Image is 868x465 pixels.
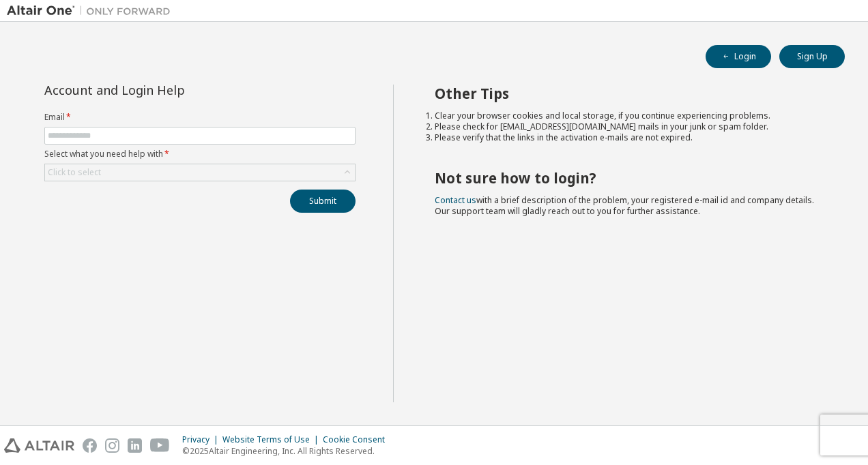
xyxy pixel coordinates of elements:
div: Privacy [182,434,222,445]
div: Account and Login Help [44,85,293,95]
p: © 2025 Altair Engineering, Inc. All Rights Reserved. [182,445,393,457]
button: Login [706,45,771,68]
li: Clear your browser cookies and local storage, if you continue experiencing problems. [435,110,821,121]
button: Submit [290,190,356,213]
button: Sign Up [779,45,845,68]
h2: Other Tips [435,85,821,102]
img: youtube.svg [150,438,170,453]
img: facebook.svg [83,438,97,453]
span: with a brief description of the problem, your registered e-mail id and company details. Our suppo... [435,194,814,217]
img: instagram.svg [105,438,119,453]
div: Click to select [48,167,101,178]
img: linkedin.svg [128,438,142,453]
label: Email [44,112,356,123]
label: Select what you need help with [44,149,356,160]
div: Website Terms of Use [222,434,323,445]
a: Contact us [435,194,476,206]
li: Please check for [EMAIL_ADDRESS][DOMAIN_NAME] mails in your junk or spam folder. [435,121,821,132]
div: Click to select [45,164,355,181]
div: Cookie Consent [323,434,393,445]
img: altair_logo.svg [4,438,74,453]
li: Please verify that the links in the activation e-mails are not expired. [435,132,821,143]
h2: Not sure how to login? [435,169,821,187]
img: Altair One [7,4,177,18]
